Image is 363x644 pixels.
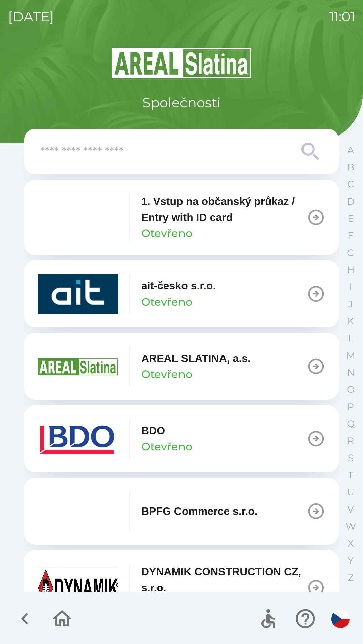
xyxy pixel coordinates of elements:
[348,538,354,549] p: X
[141,225,192,241] p: Otevřeno
[24,180,339,255] button: 1. Vstup na občanský průkaz / Entry with ID cardOtevřeno
[342,347,359,364] button: M
[24,478,339,545] button: BPFG Commerce s.r.o.
[342,330,359,347] button: L
[329,7,355,27] p: 11:01
[38,274,118,314] img: 40b5cfbb-27b1-4737-80dc-99d800fbabba.png
[342,552,359,569] button: Y
[342,159,359,176] button: B
[348,469,353,481] p: T
[342,484,359,501] button: U
[342,244,359,261] button: G
[342,381,359,398] button: O
[342,176,359,193] button: C
[347,384,355,395] p: O
[342,296,359,313] button: J
[141,294,192,310] p: Otevřeno
[342,535,359,552] button: X
[342,193,359,210] button: D
[347,418,355,430] p: Q
[141,278,216,294] p: ait-česko s.r.o.
[346,521,356,532] p: W
[342,449,359,467] button: S
[347,264,355,276] p: H
[141,423,165,439] p: BDO
[347,401,354,413] p: P
[342,398,359,415] button: P
[141,193,307,225] p: 1. Vstup na občanský průkaz / Entry with ID card
[347,486,354,498] p: U
[347,435,354,447] p: R
[346,350,355,361] p: M
[342,227,359,244] button: F
[342,432,359,449] button: R
[347,503,354,515] p: V
[348,213,354,224] p: E
[142,93,221,113] p: Společnosti
[331,610,350,628] img: cs flag
[24,405,339,472] button: BDOOtevřeno
[24,333,339,400] button: AREAL SLATINA, a.s.Otevřeno
[349,281,352,293] p: I
[347,178,354,190] p: C
[342,415,359,432] button: Q
[347,196,355,207] p: D
[348,452,354,464] p: S
[342,261,359,278] button: H
[342,569,359,586] button: Z
[342,467,359,484] button: T
[348,298,353,310] p: J
[348,555,354,567] p: Y
[141,503,258,519] p: BPFG Commerce s.r.o.
[348,230,354,241] p: F
[24,550,339,625] button: DYNAMIK CONSTRUCTION CZ, s.r.o.Otevřeno
[141,366,192,382] p: Otevřeno
[348,572,354,584] p: Z
[342,501,359,518] button: V
[24,47,339,79] img: Logo
[342,210,359,227] button: E
[8,7,54,27] p: [DATE]
[342,142,359,159] button: A
[342,278,359,296] button: I
[38,568,118,608] img: 9aa1c191-0426-4a03-845b-4981a011e109.jpeg
[24,260,339,327] button: ait-česko s.r.o.Otevřeno
[141,439,192,455] p: Otevřeno
[347,247,354,259] p: G
[348,332,353,344] p: L
[141,563,307,596] p: DYNAMIK CONSTRUCTION CZ, s.r.o.
[347,315,354,327] p: K
[38,419,118,459] img: ae7449ef-04f1-48ed-85b5-e61960c78b50.png
[38,491,118,531] img: f3b1b367-54a7-43c8-9d7e-84e812667233.png
[347,367,355,378] p: N
[347,144,354,156] p: A
[38,346,118,386] img: aad3f322-fb90-43a2-be23-5ead3ef36ce5.png
[342,364,359,381] button: N
[347,161,354,173] p: B
[38,197,118,237] img: 93ea42ec-2d1b-4d6e-8f8a-bdbb4610bcc3.png
[342,313,359,330] button: K
[342,518,359,535] button: W
[141,350,251,366] p: AREAL SLATINA, a.s.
